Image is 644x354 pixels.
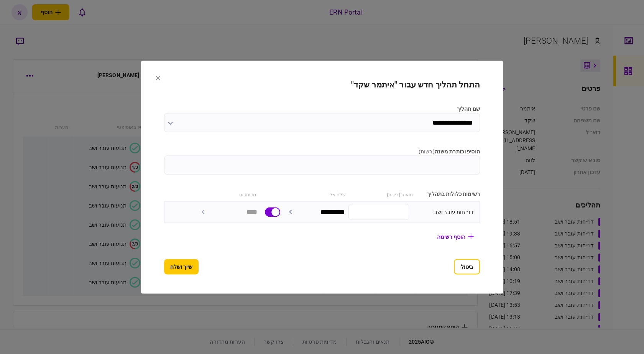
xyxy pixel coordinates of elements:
[283,190,346,198] div: שלח אל
[431,230,480,244] button: הוסף רשימה
[164,147,480,155] label: הוסיפו כותרת משנה
[164,155,480,175] input: הוסיפו כותרת משנה
[164,259,199,274] button: שייך ושלח
[419,148,435,154] span: ( רשות )
[164,80,480,89] h2: התחל תהליך חדש עבור "איתמר שקד"
[454,259,480,274] button: ביטול
[164,105,480,113] label: שם תהליך
[164,113,480,132] input: שם תהליך
[193,190,256,198] div: מכותבים
[350,190,413,198] div: תיאור (רשות)
[417,190,480,198] div: רשימות כלולות בתהליך
[413,208,473,216] div: דו״חות עובר ושב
